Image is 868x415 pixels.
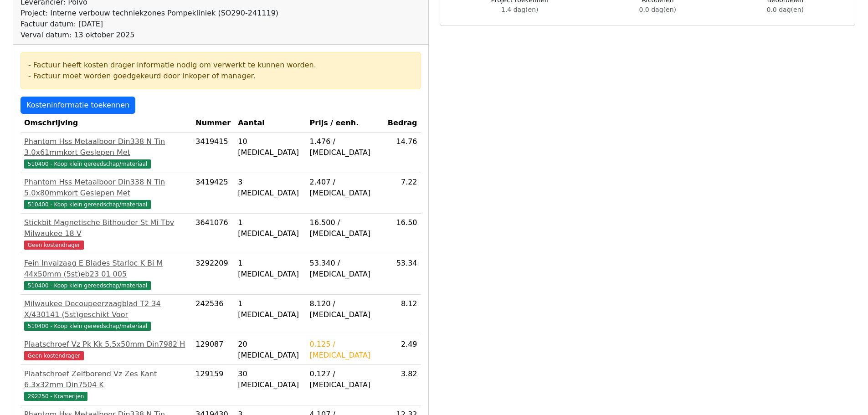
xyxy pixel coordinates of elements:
th: Omschrijving [21,114,192,133]
div: 30 [MEDICAL_DATA] [238,369,302,390]
th: Bedrag [384,114,421,133]
span: 510400 - Koop klein gereedschap/materiaal [24,281,151,290]
div: 0.127 / [MEDICAL_DATA] [310,369,380,390]
a: Fein Invalzaag E Blades Starloc K Bi M 44x50mm (5st)eb23 01 005510400 - Koop klein gereedschap/ma... [24,258,188,291]
div: 20 [MEDICAL_DATA] [238,339,302,361]
span: 510400 - Koop klein gereedschap/materiaal [24,159,151,169]
span: 0.0 dag(en) [767,6,804,13]
td: 3292209 [192,254,234,295]
div: 2.407 / [MEDICAL_DATA] [310,177,380,199]
span: 510400 - Koop klein gereedschap/materiaal [24,200,151,209]
a: Stickbit Magnetische Bithouder St Mi Tbv Milwaukee 18 VGeen kostendrager [24,217,188,250]
td: 129159 [192,365,234,405]
td: 8.12 [384,295,421,335]
div: 16.500 / [MEDICAL_DATA] [310,217,380,239]
td: 3.82 [384,365,421,405]
td: 3419425 [192,173,234,214]
div: 53.340 / [MEDICAL_DATA] [310,258,380,280]
a: Phantom Hss Metaalboor Din338 N Tin 3.0x61mmkort Geslepen Met510400 - Koop klein gereedschap/mate... [24,136,188,169]
th: Aantal [234,114,306,133]
div: Milwaukee Decoupeerzaagblad T2 34 X/430141 (5st)geschikt Voor [24,298,188,320]
td: 16.50 [384,214,421,254]
div: Plaatschroef Zelfborend Vz Zes Kant 6.3x32mm Din7504 K [24,369,188,390]
a: Phantom Hss Metaalboor Din338 N Tin 5.0x80mmkort Geslepen Met510400 - Koop klein gereedschap/mate... [24,177,188,210]
div: Fein Invalzaag E Blades Starloc K Bi M 44x50mm (5st)eb23 01 005 [24,258,188,280]
a: Plaatschroef Vz Pk Kk 5.5x50mm Din7982 HGeen kostendrager [24,339,188,361]
div: 0.125 / [MEDICAL_DATA] [310,339,380,361]
td: 242536 [192,295,234,335]
div: 3 [MEDICAL_DATA] [238,177,302,199]
div: 8.120 / [MEDICAL_DATA] [310,298,380,320]
a: Milwaukee Decoupeerzaagblad T2 34 X/430141 (5st)geschikt Voor510400 - Koop klein gereedschap/mate... [24,298,188,331]
div: Project: Interne verbouw techniekzones Pompekliniek (SO290-241119) [21,8,278,19]
div: 1 [MEDICAL_DATA] [238,258,302,280]
span: 1.4 dag(en) [501,6,538,13]
th: Prijs / eenh. [306,114,384,133]
td: 7.22 [384,173,421,214]
div: Phantom Hss Metaalboor Din338 N Tin 3.0x61mmkort Geslepen Met [24,136,188,158]
a: Kosteninformatie toekennen [21,97,135,114]
div: 10 [MEDICAL_DATA] [238,136,302,158]
span: Geen kostendrager [24,241,84,250]
th: Nummer [192,114,234,133]
div: 1 [MEDICAL_DATA] [238,298,302,320]
td: 2.49 [384,335,421,365]
span: 292250 - Kramerijen [24,392,87,401]
div: Factuur datum: [DATE] [21,19,278,30]
td: 53.34 [384,254,421,295]
span: 510400 - Koop klein gereedschap/materiaal [24,322,151,331]
div: - Factuur heeft kosten drager informatie nodig om verwerkt te kunnen worden. [28,60,413,71]
div: Phantom Hss Metaalboor Din338 N Tin 5.0x80mmkort Geslepen Met [24,177,188,199]
td: 14.76 [384,133,421,173]
div: 1 [MEDICAL_DATA] [238,217,302,239]
div: 1.476 / [MEDICAL_DATA] [310,136,380,158]
div: Verval datum: 13 oktober 2025 [21,30,278,41]
td: 3641076 [192,214,234,254]
a: Plaatschroef Zelfborend Vz Zes Kant 6.3x32mm Din7504 K292250 - Kramerijen [24,369,188,401]
td: 3419415 [192,133,234,173]
span: Geen kostendrager [24,351,84,360]
span: 0.0 dag(en) [639,6,676,13]
td: 129087 [192,335,234,365]
div: - Factuur moet worden goedgekeurd door inkoper of manager. [28,71,413,82]
div: Stickbit Magnetische Bithouder St Mi Tbv Milwaukee 18 V [24,217,188,239]
div: Plaatschroef Vz Pk Kk 5.5x50mm Din7982 H [24,339,188,350]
